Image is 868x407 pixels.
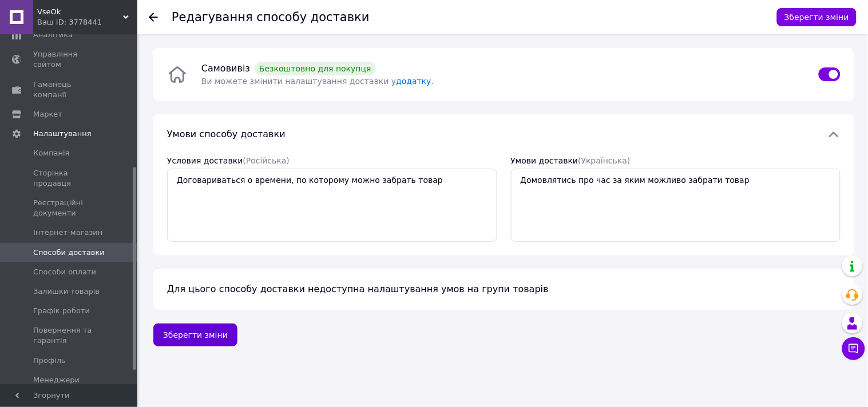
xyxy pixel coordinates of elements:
[33,148,69,158] span: Компанія
[201,63,376,74] span: Самовивіз
[37,7,123,17] span: VseOk
[33,109,62,119] span: Маркет
[33,267,96,277] span: Способи оплати
[149,11,158,23] div: Повернутися до списку доставок
[37,17,137,27] div: Ваш ID: 3778441
[33,168,106,189] span: Сторінка продавця
[201,77,434,86] span: Ви можете змінити налаштування доставки у .
[167,129,286,139] span: Умови способу доставки
[578,156,630,165] span: (Українська)
[33,325,106,346] span: Повернення та гарантія
[511,169,841,242] textarea: Домовлятись про час за яким можливо забрати товар
[167,284,549,294] span: Для цього способу доставки недоступна налаштування умов на групи товарів
[842,337,865,360] button: Чат з покупцем
[167,169,497,242] textarea: Договариваться о времени, по которому можно забрать товар
[33,129,92,139] span: Налаштування
[33,228,102,238] span: Інтернет-магазин
[33,375,80,385] span: Менеджери
[511,156,631,165] label: Умови доставки
[33,49,106,70] span: Управління сайтом
[33,198,106,218] span: Реєстраційні документи
[33,286,100,297] span: Залишки товарів
[172,11,370,23] div: Редагування способу доставки
[777,8,857,26] button: Зберегти зміни
[167,156,290,165] label: Условия доставки
[33,248,105,258] span: Способи доставки
[396,77,431,86] a: додатку
[243,156,290,165] span: (Російська)
[33,356,66,366] span: Профіль
[33,79,106,100] span: Гаманець компанії
[33,306,90,316] span: Графік роботи
[153,324,237,346] button: Зберегти зміни
[33,30,73,40] span: Аналітика
[255,62,376,75] div: Безкоштовно для покупця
